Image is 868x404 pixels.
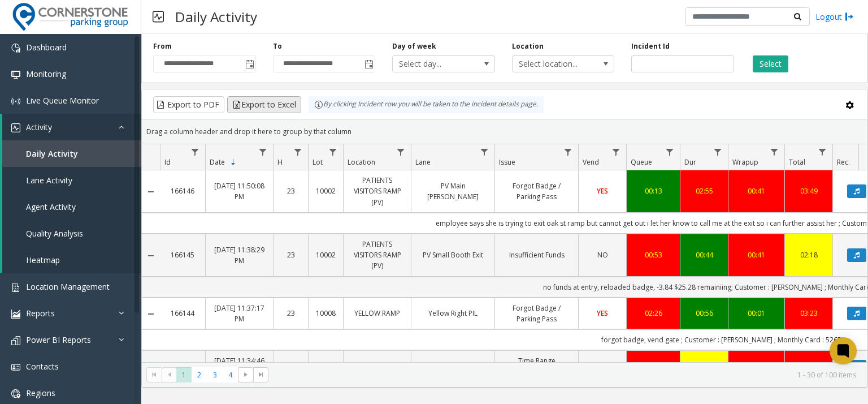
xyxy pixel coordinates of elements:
[257,370,266,379] span: Go to the last page
[499,157,515,167] span: Issue
[325,144,341,160] a: Lot Filter Menu
[212,355,266,377] a: [DATE] 11:34:46 PM
[845,11,854,23] img: logout
[290,144,306,160] a: H Filter Menu
[418,180,488,202] a: PV Main [PERSON_NAME]
[2,194,141,220] a: Agent Activity
[26,281,110,292] span: Location Management
[277,157,283,167] span: H
[735,361,778,372] div: 00:42
[597,186,608,196] span: YES
[735,186,778,196] a: 00:41
[280,250,301,260] a: 23
[585,250,619,260] a: NO
[11,283,20,292] img: 'icon'
[418,361,488,372] a: Red Ramp PIL Exit
[229,158,238,167] span: Sortable
[238,367,253,383] span: Go to the next page
[11,310,20,319] img: 'icon'
[792,308,826,319] a: 03:23
[597,250,608,260] span: NO
[2,114,141,140] a: Activity
[167,361,198,372] a: 166143
[26,68,66,79] span: Monitoring
[11,336,20,345] img: 'icon'
[502,250,571,260] a: Insufficient Funds
[502,303,571,324] a: Forgot Badge / Parking Pass
[309,96,544,113] div: By clicking Incident row you will be taken to the incident details page.
[789,157,805,167] span: Total
[273,41,282,51] label: To
[418,308,488,319] a: Yellow Right PIL
[315,308,336,319] a: 10008
[26,228,83,239] span: Quality Analysis
[11,123,20,132] img: 'icon'
[11,70,20,79] img: 'icon'
[792,361,826,372] div: 04:14
[561,144,576,160] a: Issue Filter Menu
[350,361,404,372] a: RED RAMP
[633,361,673,372] div: 01:56
[392,41,436,51] label: Day of week
[633,250,673,260] a: 00:53
[350,175,404,208] a: PATIENTS VISITORS RAMP (PV)
[687,308,721,319] a: 00:56
[687,250,721,260] a: 00:44
[583,157,599,167] span: Vend
[418,250,488,260] a: PV Small Booth Exit
[142,251,160,260] a: Collapse Details
[11,44,20,53] img: 'icon'
[227,96,301,113] button: Export to Excel
[631,41,670,51] label: Incident Id
[633,308,673,319] div: 02:26
[188,144,203,160] a: Id Filter Menu
[164,157,171,167] span: Id
[192,367,207,382] span: Page 2
[253,367,268,383] span: Go to the last page
[393,56,474,72] span: Select day...
[477,144,492,160] a: Lane Filter Menu
[2,247,141,273] a: Heatmap
[2,220,141,247] a: Quality Analysis
[512,41,544,51] label: Location
[280,186,301,196] a: 23
[585,308,619,319] a: YES
[815,144,830,160] a: Total Filter Menu
[167,186,198,196] a: 166146
[393,144,409,160] a: Location Filter Menu
[167,308,198,319] a: 166144
[26,42,67,53] span: Dashboard
[313,157,323,167] span: Lot
[26,388,55,398] span: Regions
[314,100,323,109] img: infoIcon.svg
[167,250,198,260] a: 166145
[662,144,678,160] a: Queue Filter Menu
[153,96,224,113] button: Export to PDF
[142,144,867,362] div: Data table
[26,201,76,212] span: Agent Activity
[735,308,778,319] div: 00:01
[142,310,160,319] a: Collapse Details
[243,56,255,72] span: Toggle popup
[735,250,778,260] a: 00:41
[275,370,856,380] kendo-pager-info: 1 - 30 of 100 items
[280,361,301,372] a: 23
[142,187,160,196] a: Collapse Details
[631,157,652,167] span: Queue
[684,157,696,167] span: Dur
[11,363,20,372] img: 'icon'
[687,186,721,196] a: 02:55
[315,250,336,260] a: 10002
[280,308,301,319] a: 23
[415,157,431,167] span: Lane
[153,3,164,31] img: pageIcon
[837,157,850,167] span: Rec.
[26,95,99,106] span: Live Queue Monitor
[223,367,238,382] span: Page 4
[792,186,826,196] a: 03:49
[315,186,336,196] a: 10002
